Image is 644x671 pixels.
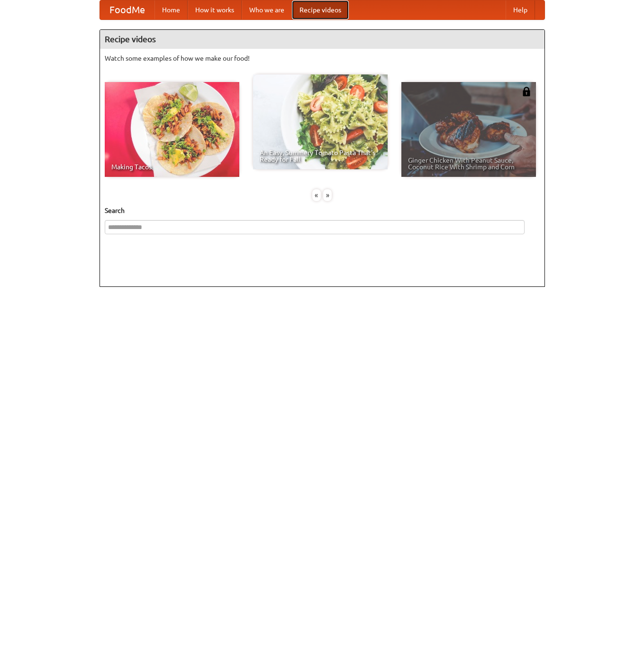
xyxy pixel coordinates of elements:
a: Making Tacos [105,82,239,177]
a: FoodMe [100,0,154,19]
h4: Recipe videos [100,30,544,49]
a: Help [506,0,535,19]
a: An Easy, Summery Tomato Pasta That's Ready for Fall [253,74,388,169]
h5: Search [105,206,540,215]
a: How it works [188,0,242,19]
p: Watch some examples of how we make our food! [105,54,540,63]
a: Who we are [242,0,292,19]
div: » [323,189,332,201]
a: Recipe videos [292,0,349,19]
img: 483408.png [522,87,531,96]
span: An Easy, Summery Tomato Pasta That's Ready for Fall [260,149,381,163]
a: Home [154,0,188,19]
div: « [312,189,321,201]
span: Making Tacos [111,164,233,170]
